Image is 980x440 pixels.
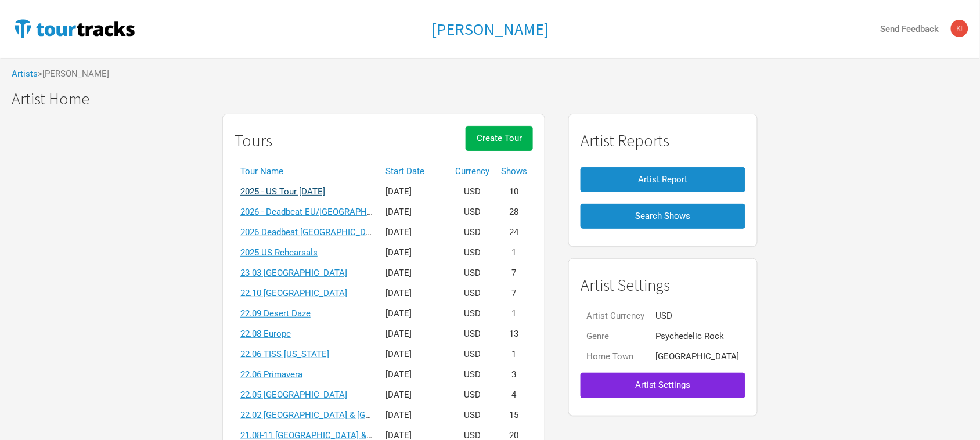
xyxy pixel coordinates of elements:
th: Tour Name [235,161,380,182]
span: Artist Report [639,174,688,185]
td: [DATE] [380,324,449,344]
td: 24 [495,222,533,243]
a: 22.10 [GEOGRAPHIC_DATA] [240,288,347,298]
td: [DATE] [380,202,449,222]
h1: Artist Home [12,90,980,108]
span: Artist Settings [635,380,691,390]
td: 10 [495,182,533,202]
a: Artists [12,68,38,79]
a: 2026 - Deadbeat EU/[GEOGRAPHIC_DATA] [DATE] [240,207,431,217]
a: [PERSON_NAME] [431,20,549,38]
a: 23 03 [GEOGRAPHIC_DATA] [240,268,347,278]
a: 22.05 [GEOGRAPHIC_DATA] [240,389,347,400]
td: [DATE] [380,182,449,202]
button: Create Tour [466,126,533,151]
a: 2026 Deadbeat [GEOGRAPHIC_DATA] & [GEOGRAPHIC_DATA] Summer [240,227,512,237]
td: USD [449,385,495,405]
td: USD [449,243,495,263]
td: USD [449,202,495,222]
h1: Artist Settings [581,276,745,294]
h1: Artist Reports [581,132,745,150]
td: [DATE] [380,283,449,304]
td: [DATE] [380,344,449,365]
td: [GEOGRAPHIC_DATA] [650,347,745,367]
td: 28 [495,202,533,222]
td: Psychedelic Rock [650,326,745,347]
a: 22.06 TISS [US_STATE] [240,349,329,359]
a: 2025 - US Tour [DATE] [240,186,325,197]
a: Artist Report [581,161,745,198]
span: Create Tour [477,133,522,143]
td: 13 [495,324,533,344]
td: Home Town [581,347,650,367]
td: 7 [495,283,533,304]
td: [DATE] [380,263,449,283]
td: USD [449,283,495,304]
td: [DATE] [380,385,449,405]
a: 2025 US Rehearsals [240,247,318,258]
a: Artist Settings [581,367,745,403]
button: Search Shows [581,204,745,229]
td: USD [449,405,495,425]
td: USD [449,324,495,344]
td: 1 [495,304,533,324]
td: 1 [495,243,533,263]
a: 22.06 Primavera [240,369,302,380]
td: Genre [581,326,650,347]
button: Artist Report [581,167,745,192]
td: Artist Currency [581,306,650,326]
td: 1 [495,344,533,365]
a: 22.09 Desert Daze [240,308,311,319]
td: [DATE] [380,304,449,324]
th: Currency [449,161,495,182]
td: 3 [495,365,533,385]
td: [DATE] [380,405,449,425]
a: Search Shows [581,198,745,235]
td: USD [449,304,495,324]
td: USD [449,222,495,243]
img: TourTracks [12,17,137,40]
th: Start Date [380,161,449,182]
span: > [PERSON_NAME] [38,70,109,78]
td: 4 [495,385,533,405]
strong: Send Feedback [881,24,939,34]
td: USD [449,263,495,283]
img: Kimberley [951,20,968,37]
h1: [PERSON_NAME] [431,19,549,39]
h1: Tours [235,132,272,150]
span: Search Shows [636,211,691,221]
button: Artist Settings [581,373,745,398]
th: Shows [495,161,533,182]
td: USD [650,306,745,326]
td: 15 [495,405,533,425]
td: USD [449,365,495,385]
td: 7 [495,263,533,283]
td: [DATE] [380,222,449,243]
a: Create Tour [466,126,533,161]
td: USD [449,344,495,365]
td: [DATE] [380,365,449,385]
td: [DATE] [380,243,449,263]
td: USD [449,182,495,202]
a: 22.02 [GEOGRAPHIC_DATA] & [GEOGRAPHIC_DATA] [240,410,441,420]
a: 22.08 Europe [240,329,291,339]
